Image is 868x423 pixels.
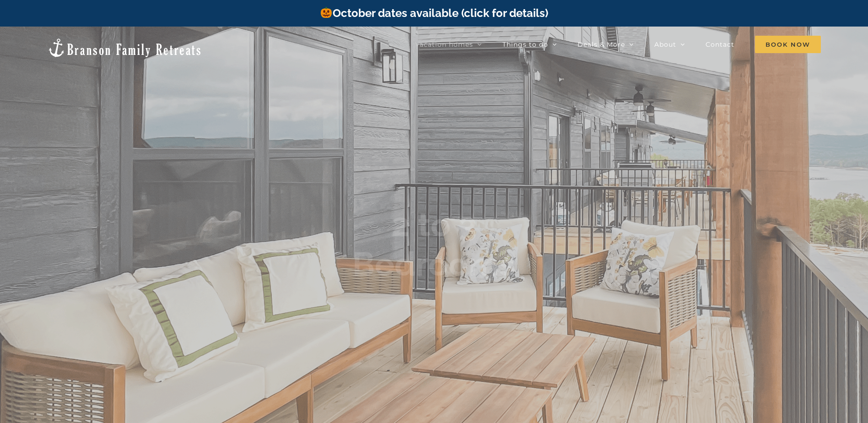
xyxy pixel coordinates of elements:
a: Vacation homes [415,35,482,54]
a: Deals & More [577,35,634,54]
a: About [654,35,685,54]
span: About [654,41,676,48]
b: 2 to 3 Bedrooms [352,205,516,283]
a: October dates available (click for details) [320,6,548,20]
a: Things to do [502,35,557,54]
span: Book Now [755,36,821,53]
img: Branson Family Retreats Logo [47,38,202,58]
span: Things to do [502,41,548,48]
span: Deals & More [577,41,625,48]
span: Vacation homes [415,41,473,48]
img: 🎃 [321,7,332,18]
a: Contact [706,35,734,54]
nav: Main Menu [415,35,821,54]
a: Book Now [755,35,821,54]
span: Contact [706,41,734,48]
